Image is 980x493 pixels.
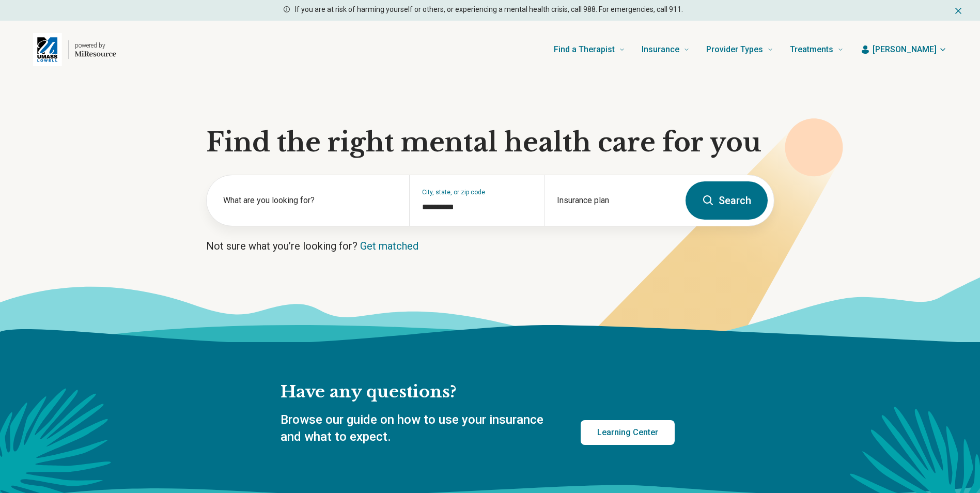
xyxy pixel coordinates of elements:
h2: Have any questions? [281,381,675,403]
p: powered by [75,41,116,50]
a: Treatments [790,29,844,70]
p: Not sure what you’re looking for? [206,239,774,253]
a: Provider Types [706,29,773,70]
a: Learning Center [581,420,675,445]
label: What are you looking for? [223,194,397,207]
button: Search [686,181,768,220]
a: Insurance [642,29,690,70]
span: [PERSON_NAME] [873,43,937,56]
button: [PERSON_NAME] [860,43,947,56]
span: Provider Types [706,42,763,57]
a: Home page [33,33,116,66]
span: Treatments [790,42,833,57]
h1: Find the right mental health care for you [206,127,774,158]
a: Get matched [360,240,418,252]
p: If you are at risk of harming yourself or others, or experiencing a mental health crisis, call 98... [295,4,683,15]
p: Browse our guide on how to use your insurance and what to expect. [281,411,556,446]
span: Find a Therapist [554,42,615,57]
button: Dismiss [953,4,963,17]
a: Find a Therapist [554,29,625,70]
span: Insurance [642,42,679,57]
